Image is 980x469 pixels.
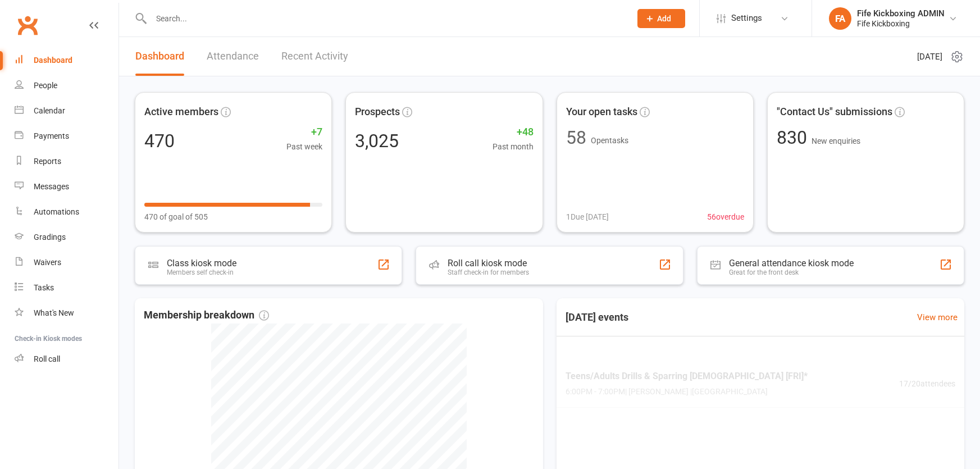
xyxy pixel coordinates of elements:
div: Members self check-in [167,268,236,276]
span: 17 / 20 attendees [899,377,955,390]
div: Fife Kickboxing ADMIN [857,8,945,19]
a: Recent Activity [281,37,348,76]
a: Clubworx [13,11,42,39]
a: Tasks [15,275,118,300]
a: Payments [15,124,118,149]
span: Teens/Adults Drills & Sparring [DEMOGRAPHIC_DATA] [FRI]* [566,369,808,384]
div: Class kiosk mode [167,258,236,268]
a: Dashboard [135,37,184,76]
div: FA [829,7,851,30]
a: Attendance [207,37,259,76]
a: View more [917,311,958,324]
div: Waivers [34,258,61,267]
a: Roll call [15,347,118,372]
span: Open tasks [591,136,628,145]
a: Waivers [15,250,118,275]
a: Messages [15,174,118,199]
button: Add [637,9,685,28]
div: Messages [34,182,69,191]
a: What's New [15,300,118,326]
div: People [34,81,57,90]
a: Automations [15,199,118,225]
span: +7 [286,124,322,140]
div: Tasks [34,283,54,292]
span: [DATE] [917,50,942,63]
div: Gradings [34,233,66,242]
input: Search... [148,11,623,26]
span: Active members [144,104,218,120]
div: Staff check-in for members [448,268,529,276]
span: Add [657,14,671,23]
h3: [DATE] events [557,307,637,327]
a: Calendar [15,98,118,124]
span: +48 [493,124,534,140]
span: Past month [493,140,534,153]
div: Reports [34,157,61,166]
span: Your open tasks [566,104,637,120]
div: Dashboard [34,56,72,65]
span: 6:00PM - 7:00PM | [PERSON_NAME] | [GEOGRAPHIC_DATA] [566,385,808,398]
div: Fife Kickboxing [857,19,945,29]
div: 3,025 [355,132,399,150]
span: 56 overdue [707,211,744,223]
a: Dashboard [15,48,118,73]
span: 1 Due [DATE] [566,211,609,223]
span: Prospects [355,104,400,120]
span: 830 [777,127,812,148]
a: Reports [15,149,118,174]
div: 58 [566,129,586,147]
span: Past week [286,140,322,153]
div: General attendance kiosk mode [729,258,854,268]
div: Payments [34,131,69,140]
div: 470 [144,132,175,150]
a: Gradings [15,225,118,250]
div: Great for the front desk [729,268,854,276]
div: Roll call kiosk mode [448,258,529,268]
div: Calendar [34,106,65,115]
div: Automations [34,207,79,216]
div: Roll call [34,354,60,363]
a: People [15,73,118,98]
span: New enquiries [812,136,860,145]
span: Membership breakdown [144,307,269,324]
span: 470 of goal of 505 [144,211,208,223]
span: "Contact Us" submissions [777,104,892,120]
span: Settings [731,6,762,31]
div: What's New [34,308,74,317]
